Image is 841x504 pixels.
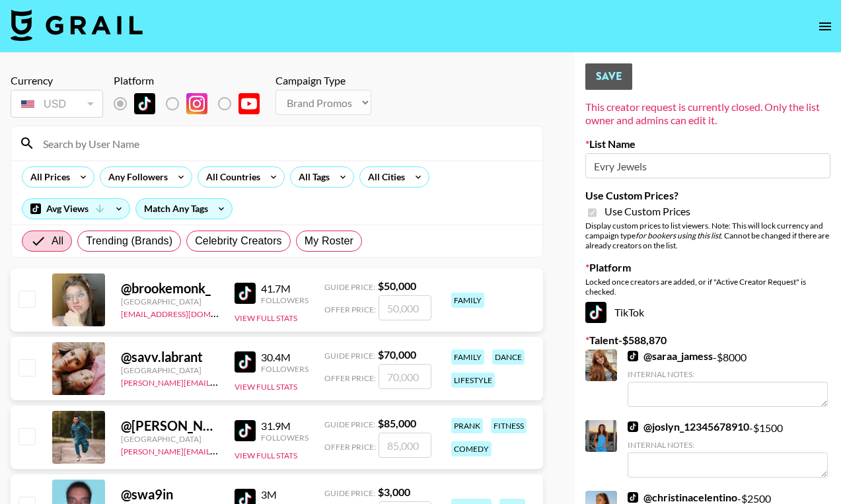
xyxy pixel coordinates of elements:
[121,306,254,319] a: [EMAIL_ADDRESS][DOMAIN_NAME]
[52,233,63,249] span: All
[628,349,713,363] a: @saraa_jamess
[378,279,416,292] strong: $ 50,000
[11,74,103,87] div: Currency
[235,382,297,392] button: View Full Stats
[491,418,527,433] div: fitness
[492,349,525,365] div: dance
[235,351,256,373] img: TikTok
[636,231,721,240] em: for bookers using this list
[585,277,830,297] div: Locked once creators are added, or if "Active Creator Request" is checked.
[324,488,375,498] span: Guide Price:
[22,167,73,187] div: All Prices
[114,90,270,118] div: List locked to TikTok.
[628,369,828,379] div: Internal Notes:
[198,167,263,187] div: All Countries
[235,283,256,304] img: TikTok
[360,167,408,187] div: All Cities
[379,295,431,320] input: 50,000
[121,349,219,365] div: @ savv.labrant
[261,295,309,305] div: Followers
[261,419,309,433] div: 31.9M
[378,417,416,429] strong: $ 85,000
[121,486,219,503] div: @ swa9in
[291,167,332,187] div: All Tags
[261,488,309,501] div: 3M
[305,233,353,249] span: My Roster
[628,351,638,361] img: TikTok
[812,13,838,40] button: open drawer
[585,334,830,347] label: Talent - $ 588,870
[324,442,376,452] span: Offer Price:
[585,137,830,151] label: List Name
[35,133,534,154] input: Search by User Name
[628,440,828,450] div: Internal Notes:
[121,417,219,434] div: @ [PERSON_NAME].[PERSON_NAME]
[628,421,638,432] img: TikTok
[585,100,830,127] div: This creator request is currently closed. Only the list owner and admins can edit it.
[195,233,282,249] span: Celebrity Creators
[379,364,431,389] input: 70,000
[604,205,690,218] span: Use Custom Prices
[235,420,256,441] img: TikTok
[275,74,371,87] div: Campaign Type
[451,373,495,388] div: lifestyle
[235,313,297,323] button: View Full Stats
[121,280,219,297] div: @ brookemonk_
[585,302,830,323] div: TikTok
[378,348,416,361] strong: $ 70,000
[100,167,170,187] div: Any Followers
[378,486,410,498] strong: $ 3,000
[186,93,207,114] img: Instagram
[324,305,376,314] span: Offer Price:
[628,420,828,478] div: - $ 1500
[628,492,638,503] img: TikTok
[261,282,309,295] div: 41.7M
[451,418,483,433] div: prank
[121,434,219,444] div: [GEOGRAPHIC_DATA]
[585,221,830,250] div: Display custom prices to list viewers. Note: This will lock currency and campaign type . Cannot b...
[121,297,219,306] div: [GEOGRAPHIC_DATA]
[451,349,484,365] div: family
[121,365,219,375] div: [GEOGRAPHIC_DATA]
[11,9,143,41] img: Grail Talent
[628,420,749,433] a: @joslyn_12345678910
[324,282,375,292] span: Guide Price:
[136,199,232,219] div: Match Any Tags
[585,189,830,202] label: Use Custom Prices?
[585,261,830,274] label: Platform
[11,87,103,120] div: Currency is locked to USD
[451,441,492,456] div: comedy
[22,199,129,219] div: Avg Views
[261,433,309,443] div: Followers
[628,349,828,407] div: - $ 8000
[114,74,270,87] div: Platform
[134,93,155,114] img: TikTok
[585,63,632,90] button: Save
[261,351,309,364] div: 30.4M
[379,433,431,458] input: 85,000
[235,450,297,460] button: View Full Stats
[324,373,376,383] span: Offer Price:
[238,93,260,114] img: YouTube
[86,233,172,249] span: Trending (Brands)
[324,351,375,361] span: Guide Price:
[451,293,484,308] div: family
[628,491,737,504] a: @christinacelentino
[13,92,100,116] div: USD
[324,419,375,429] span: Guide Price:
[121,444,316,456] a: [PERSON_NAME][EMAIL_ADDRESS][DOMAIN_NAME]
[585,302,606,323] img: TikTok
[261,364,309,374] div: Followers
[121,375,316,388] a: [PERSON_NAME][EMAIL_ADDRESS][DOMAIN_NAME]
